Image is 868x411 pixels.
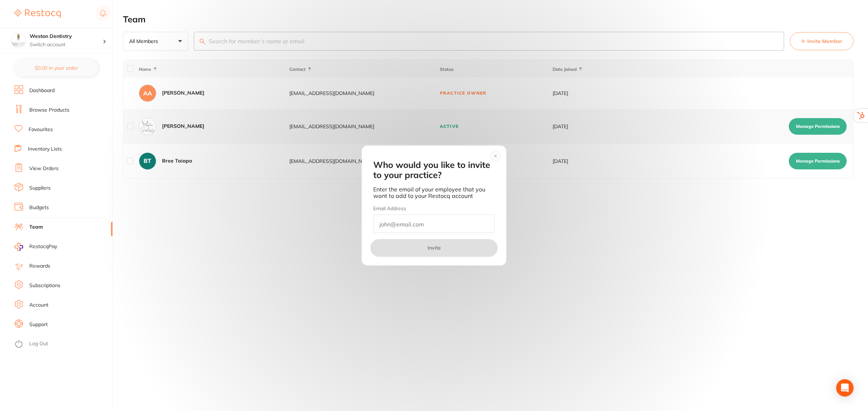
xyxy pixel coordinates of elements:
p: Enter the email of your employee that you want to add to your Restocq account [373,186,495,199]
h2: Who would you like to invite to your practice? [373,160,495,180]
input: john@email.com [373,215,495,233]
button: Invite [370,239,498,256]
div: Open Intercom Messenger [836,379,854,397]
label: Email Address [373,205,406,211]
